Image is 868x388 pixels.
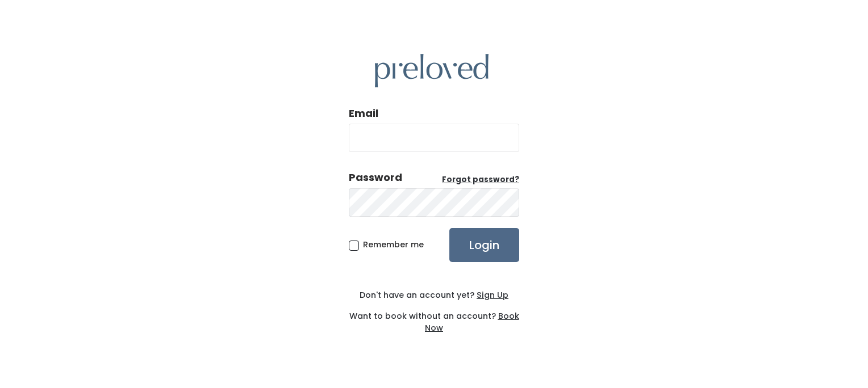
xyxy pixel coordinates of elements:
[442,174,519,185] u: Forgot password?
[349,106,378,121] label: Email
[474,289,508,301] a: Sign Up
[349,301,519,334] div: Want to book without an account?
[363,239,424,250] span: Remember me
[477,289,508,301] u: Sign Up
[425,310,519,334] a: Book Now
[375,54,489,87] img: preloved logo
[349,170,402,185] div: Password
[349,289,519,301] div: Don't have an account yet?
[442,174,519,185] a: Forgot password?
[449,228,519,262] input: Login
